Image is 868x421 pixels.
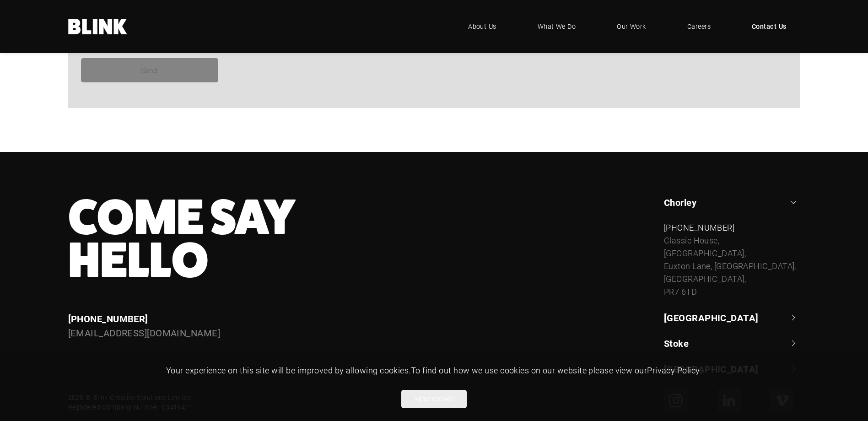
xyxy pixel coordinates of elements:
[68,196,502,282] h3: Come Say Hello
[538,22,576,32] span: What We Do
[664,234,800,298] div: Classic House, [GEOGRAPHIC_DATA], Euxton Lane, [GEOGRAPHIC_DATA], [GEOGRAPHIC_DATA], PR7 6TD
[738,13,800,40] a: Contact Us
[664,222,734,233] a: [PHONE_NUMBER]
[603,13,660,40] a: Our Work
[752,22,787,32] span: Contact Us
[68,313,148,324] a: [PHONE_NUMBER]
[617,22,646,32] span: Our Work
[664,311,800,324] a: [GEOGRAPHIC_DATA]
[524,13,590,40] a: What We Do
[68,327,221,339] a: [EMAIL_ADDRESS][DOMAIN_NAME]
[687,22,711,32] span: Careers
[68,19,128,34] a: Home
[468,22,496,32] span: About Us
[674,13,724,40] a: Careers
[664,337,800,350] a: Stoke
[166,365,702,376] span: Your experience on this site will be improved by allowing cookies. To find out how we use cookies...
[454,13,510,40] a: About Us
[664,221,800,298] div: Chorley
[647,365,700,376] a: Privacy Policy
[401,390,467,408] button: Allow cookies
[664,196,800,209] a: Chorley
